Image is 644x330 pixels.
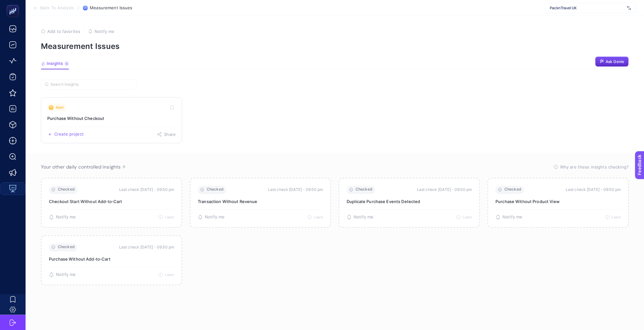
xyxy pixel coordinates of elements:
span: Checked [58,245,75,249]
button: Notify me [88,29,114,34]
button: Notify me [49,215,76,220]
span: Checked [356,187,372,192]
button: Share this insight [157,132,176,137]
button: Add to favorites [41,29,80,34]
time: Last check [DATE]・09:50 pm [268,186,323,193]
span: Notify me [354,215,373,220]
button: Create a new project based on this insight [47,132,84,137]
a: View insight titled [41,97,182,143]
section: Insight Packages [41,97,629,143]
h3: Insight title [47,115,176,122]
section: Passive Insight Packages [41,178,629,285]
span: Learn [314,215,323,219]
button: Learn [158,215,174,219]
span: Notify me [502,215,522,220]
span: Feedback [4,2,24,7]
span: Checked [207,187,224,192]
input: Search [50,82,133,87]
span: Ask Genie [606,59,624,64]
button: Toggle favorite [168,104,176,111]
p: Duplicate Purchase Events Detected [347,199,472,204]
span: Checked [504,187,521,192]
button: Notify me [495,215,522,220]
button: Notify me [347,215,373,220]
span: Insights [47,61,63,66]
span: Learn [463,215,472,219]
span: Share [164,132,176,137]
p: Checkout Start Without Add‑to‑Cart [49,199,174,204]
button: Learn [307,215,323,219]
img: svg%3e [627,5,631,11]
span: Add to favorites [47,29,80,34]
span: Why are these insights checking? [560,164,629,170]
span: PacknTravel UK [550,5,625,11]
p: Purchase Without Product View [495,199,621,204]
button: Notify me [198,215,225,220]
button: Notify me [49,272,76,277]
span: Your other daily controlled insights [41,164,121,170]
span: Notify me [95,29,114,34]
span: Checked [58,187,75,192]
button: Ask Genie [595,57,629,67]
span: Notify me [56,215,76,220]
span: Notify me [56,272,76,277]
span: Back To Analysis [40,5,74,11]
span: Learn [165,215,174,219]
p: Transaction Without Revenue [198,199,323,204]
div: 6 [64,61,69,66]
span: Create project [54,132,84,137]
span: / [78,5,79,10]
time: Last check [DATE]・09:50 pm [119,186,174,193]
span: Learn [611,215,621,219]
p: Purchase Without Add‑to‑Cart [49,256,174,262]
span: Alert [56,105,64,110]
button: Learn [456,215,472,219]
button: Learn [605,215,621,219]
time: Last check [DATE]・09:50 pm [417,186,472,193]
time: Last check [DATE]・09:50 pm [119,244,174,250]
button: Learn [158,272,174,277]
span: Learn [165,272,174,277]
p: Measurement Issues [41,42,629,51]
time: Last check [DATE]・09:50 pm [566,186,621,193]
span: Measurement Issues [90,5,132,11]
span: Notify me [205,215,225,220]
